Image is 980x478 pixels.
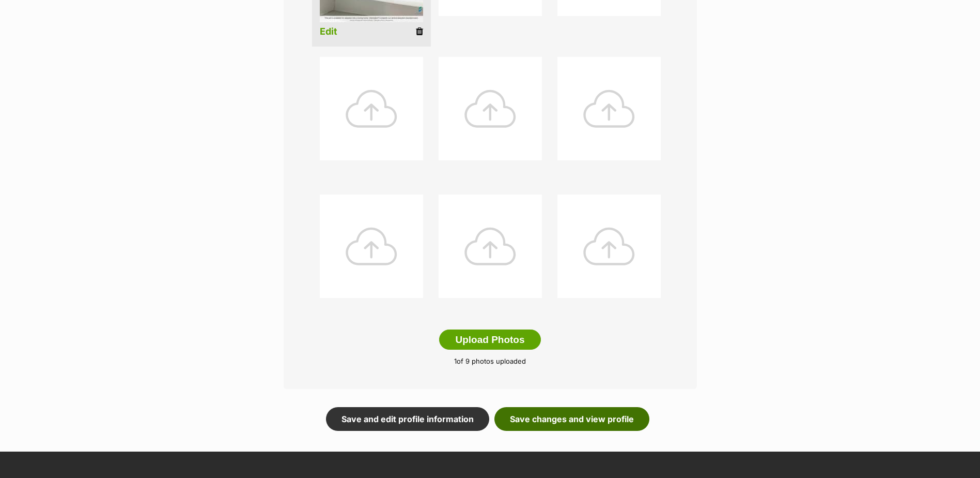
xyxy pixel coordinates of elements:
[454,357,457,365] span: 1
[299,356,681,367] p: of 9 photos uploaded
[494,407,649,431] a: Save changes and view profile
[439,330,540,350] button: Upload Photos
[320,26,337,37] a: Edit
[326,407,489,431] a: Save and edit profile information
